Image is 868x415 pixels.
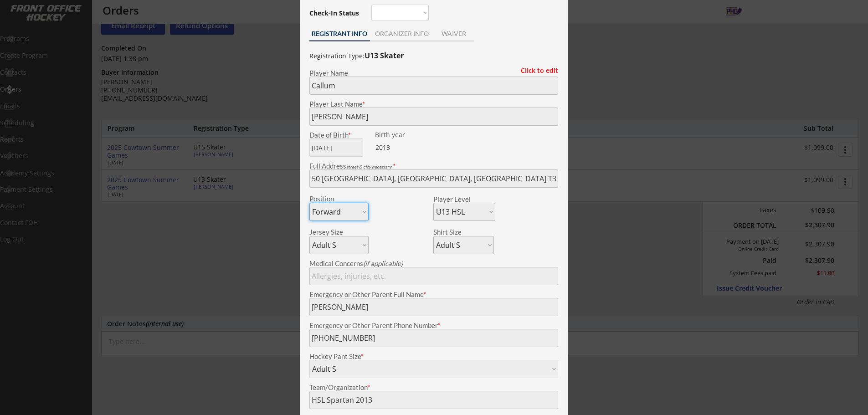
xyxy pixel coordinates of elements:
div: We are transitioning the system to collect and store date of birth instead of just birth year to ... [375,132,432,138]
div: ORGANIZER INFO [370,31,434,37]
input: Street, City, Province/State [309,169,558,188]
div: Jersey Size [309,229,356,236]
div: REGISTRANT INFO [309,31,370,37]
div: Player Level [433,196,495,203]
div: 2013 [375,143,432,152]
em: street & city necessary [346,164,391,169]
div: Check-In Status [309,10,361,16]
div: Player Last Name [309,101,558,108]
div: Full Address [309,163,558,169]
u: Registration Type: [309,51,365,60]
div: Medical Concerns [309,260,558,267]
strong: U13 Skater [365,51,404,61]
input: Allergies, injuries, etc. [309,267,558,285]
div: Team/Organization [309,384,558,391]
div: Emergency or Other Parent Full Name [309,291,558,298]
div: Position [309,195,356,202]
div: Birth year [375,132,432,138]
em: (if applicable) [363,259,403,267]
div: Hockey Pant Size [309,353,558,360]
div: Player Name [309,70,558,77]
div: Click to edit [514,67,558,74]
div: Date of Birth [309,132,369,138]
div: Shirt Size [433,229,480,236]
div: WAIVER [434,31,474,37]
div: Emergency or Other Parent Phone Number [309,322,558,329]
